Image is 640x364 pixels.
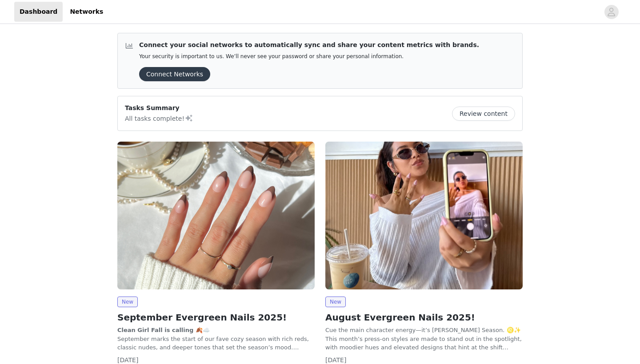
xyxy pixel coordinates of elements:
[117,311,315,324] h2: September Evergreen Nails 2025!
[325,356,346,364] span: [DATE]
[117,297,138,307] span: New
[117,356,138,364] span: [DATE]
[325,311,523,324] h2: August Evergreen Nails 2025!
[452,107,515,121] button: Review content
[325,297,346,307] span: New
[325,326,523,352] p: Cue the main character energy—it’s [PERSON_NAME] Season. ♌️✨ This month’s press-on styles are mad...
[117,327,210,333] strong: Clean Girl Fall is calling 🍂☁️
[139,53,479,60] p: Your security is important to us. We’ll never see your password or share your personal information.
[117,142,315,289] img: Glamnetic
[139,67,210,81] button: Connect Networks
[325,142,523,289] img: Glamnetic
[125,103,193,113] p: Tasks Summary
[117,326,315,352] p: September marks the start of our fave cozy season with rich reds, classic nudes, and deeper tones...
[14,2,63,22] a: Dashboard
[125,113,193,123] p: All tasks complete!
[607,5,616,19] div: avatar
[64,2,108,22] a: Networks
[139,40,479,50] p: Connect your social networks to automatically sync and share your content metrics with brands.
